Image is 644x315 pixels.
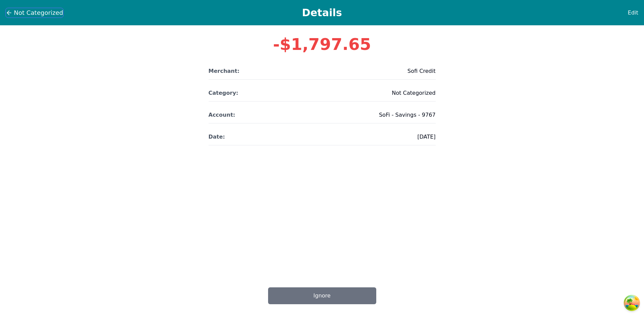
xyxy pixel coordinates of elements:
[392,89,436,97] span: Not Categorized
[417,133,435,141] span: [DATE]
[209,111,235,119] span: Account:
[627,8,639,17] button: Edit
[209,67,240,75] span: Merchant:
[625,296,639,310] button: Open Tanstack query devtools
[209,133,225,141] span: Date:
[628,9,638,17] span: Edit
[379,111,436,119] span: SoFi - Savings - 9767
[5,8,64,18] button: Not Categorized
[273,35,371,54] span: -$1,797.65
[209,89,238,97] span: Category:
[42,7,602,19] h1: Details
[407,67,435,75] span: Sofi Credit
[14,8,63,18] span: Not Categorized
[268,287,376,304] button: Ignore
